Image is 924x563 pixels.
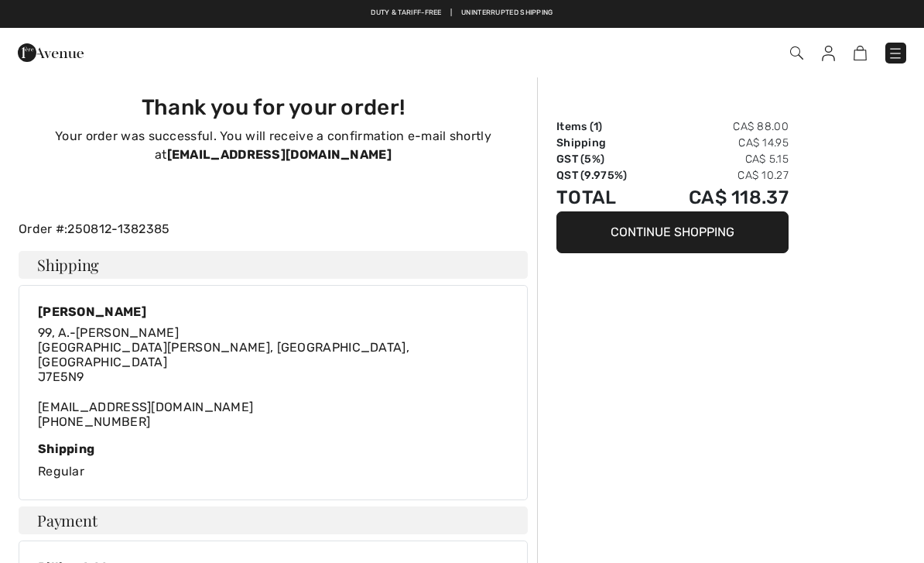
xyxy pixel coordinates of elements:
img: Search [790,46,803,60]
td: Shipping [556,135,653,151]
td: CA$ 10.27 [653,167,789,184]
td: CA$ 5.15 [653,151,789,167]
button: Continue Shopping [556,211,789,253]
p: Your order was successful. You will receive a confirmation e-mail shortly at [28,127,518,164]
td: Items ( ) [556,118,653,135]
a: [PHONE_NUMBER] [38,414,150,429]
td: CA$ 88.00 [653,118,789,135]
h4: Payment [19,506,528,534]
a: 1ère Avenue [18,44,84,59]
img: 1ère Avenue [18,37,84,68]
div: [PERSON_NAME] [38,304,508,319]
td: GST (5%) [556,151,653,167]
div: Order #: [9,220,537,239]
div: Shipping [38,441,508,456]
img: My Info [822,46,835,61]
td: CA$ 14.95 [653,135,789,151]
img: Menu [888,46,903,61]
img: Shopping Bag [854,46,867,60]
span: 1 [594,120,598,133]
div: [EMAIL_ADDRESS][DOMAIN_NAME] [38,325,508,429]
span: 99, A.-[PERSON_NAME] [GEOGRAPHIC_DATA][PERSON_NAME], [GEOGRAPHIC_DATA], [GEOGRAPHIC_DATA] J7E5N9 [38,325,409,385]
h3: Thank you for your order! [28,94,518,121]
strong: [EMAIL_ADDRESS][DOMAIN_NAME] [167,147,392,162]
td: CA$ 118.37 [653,184,789,211]
div: Regular [38,441,508,481]
a: 250812-1382385 [67,221,169,236]
td: Total [556,184,653,211]
td: QST (9.975%) [556,167,653,184]
h4: Shipping [19,251,528,279]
